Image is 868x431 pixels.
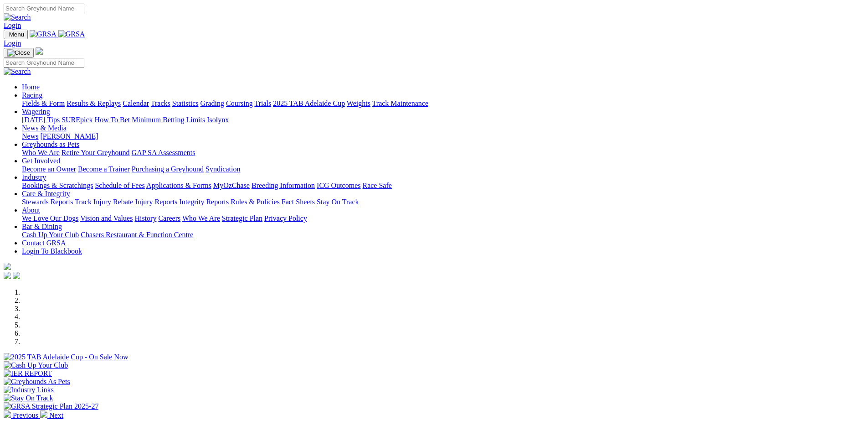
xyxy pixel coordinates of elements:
[22,91,42,99] a: Racing
[30,30,56,38] img: GRSA
[58,30,85,38] img: GRSA
[132,149,195,156] a: GAP SA Assessments
[146,182,211,189] a: Applications & Forms
[22,198,73,206] a: Stewards Reports
[213,182,250,189] a: MyOzChase
[134,214,156,222] a: History
[22,239,66,247] a: Contact GRSA
[4,386,54,394] img: Industry Links
[347,99,370,107] a: Weights
[4,21,21,29] a: Login
[4,369,52,378] img: IER REPORT
[81,231,193,239] a: Chasers Restaurant & Function Centre
[13,411,38,419] span: Previous
[22,99,65,107] a: Fields & Form
[95,182,144,189] a: Schedule of Fees
[22,149,60,156] a: Who We Are
[179,198,229,206] a: Integrity Reports
[40,132,98,140] a: [PERSON_NAME]
[22,247,82,255] a: Login To Blackbook
[40,411,63,419] a: Next
[4,353,128,361] img: 2025 TAB Adelaide Cup - On Sale Now
[158,214,180,222] a: Careers
[222,214,262,222] a: Strategic Plan
[7,49,30,57] img: Close
[75,198,133,206] a: Track Injury Rebate
[4,394,53,402] img: Stay On Track
[4,402,98,410] img: GRSA Strategic Plan 2025-27
[22,206,40,214] a: About
[362,182,391,189] a: Race Safe
[22,173,46,181] a: Industry
[317,182,360,189] a: ICG Outcomes
[78,165,130,173] a: Become a Trainer
[22,214,864,223] div: About
[80,214,133,222] a: Vision and Values
[226,99,253,107] a: Coursing
[22,214,78,222] a: We Love Our Dogs
[4,378,70,386] img: Greyhounds As Pets
[4,361,68,369] img: Cash Up Your Club
[22,165,864,173] div: Get Involved
[200,99,224,107] a: Grading
[4,13,31,21] img: Search
[67,99,121,107] a: Results & Replays
[132,116,205,124] a: Minimum Betting Limits
[182,214,220,222] a: Who We Are
[9,31,24,38] span: Menu
[4,30,28,39] button: Toggle navigation
[95,116,130,124] a: How To Bet
[62,149,130,156] a: Retire Your Greyhound
[22,182,864,190] div: Industry
[22,165,76,173] a: Become an Owner
[22,223,62,230] a: Bar & Dining
[22,99,864,108] div: Racing
[205,165,240,173] a: Syndication
[22,149,864,157] div: Greyhounds as Pets
[13,272,20,279] img: twitter.svg
[4,272,11,279] img: facebook.svg
[317,198,359,206] a: Stay On Track
[22,132,38,140] a: News
[4,410,11,418] img: chevron-left-pager-white.svg
[4,263,11,270] img: logo-grsa-white.png
[4,411,40,419] a: Previous
[4,39,21,47] a: Login
[22,231,864,239] div: Bar & Dining
[22,108,50,115] a: Wagering
[4,58,84,68] input: Search
[123,99,149,107] a: Calendar
[22,157,60,165] a: Get Involved
[36,47,43,55] img: logo-grsa-white.png
[132,165,204,173] a: Purchasing a Greyhound
[22,190,70,197] a: Care & Integrity
[22,83,40,91] a: Home
[4,68,31,76] img: Search
[282,198,315,206] a: Fact Sheets
[254,99,271,107] a: Trials
[273,99,345,107] a: 2025 TAB Adelaide Cup
[40,410,47,418] img: chevron-right-pager-white.svg
[22,116,864,124] div: Wagering
[151,99,170,107] a: Tracks
[4,48,34,58] button: Toggle navigation
[172,99,199,107] a: Statistics
[22,116,60,124] a: [DATE] Tips
[49,411,63,419] span: Next
[22,124,67,132] a: News & Media
[62,116,92,124] a: SUREpick
[22,198,864,206] div: Care & Integrity
[372,99,428,107] a: Track Maintenance
[22,231,79,239] a: Cash Up Your Club
[264,214,307,222] a: Privacy Policy
[4,4,84,13] input: Search
[231,198,280,206] a: Rules & Policies
[22,182,93,189] a: Bookings & Scratchings
[22,132,864,140] div: News & Media
[252,182,315,189] a: Breeding Information
[135,198,177,206] a: Injury Reports
[22,140,79,148] a: Greyhounds as Pets
[207,116,229,124] a: Isolynx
